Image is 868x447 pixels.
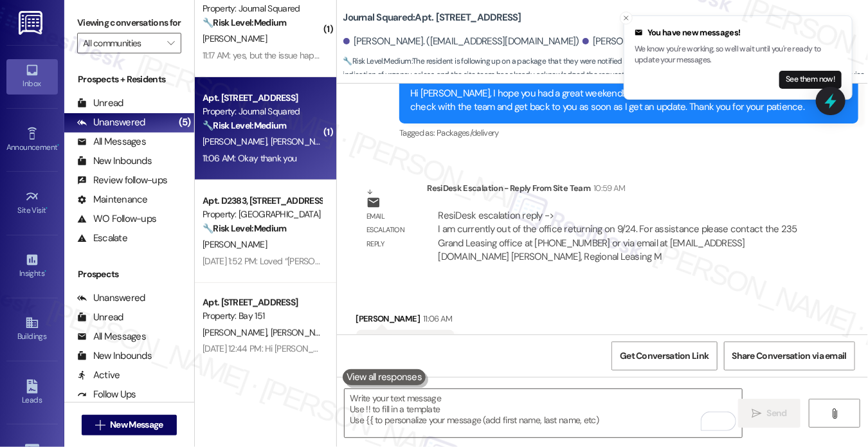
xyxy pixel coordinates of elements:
div: Review follow-ups [77,174,167,187]
span: • [57,141,59,150]
div: New Inbounds [77,154,152,168]
input: All communities [83,33,161,53]
i:  [752,408,761,419]
div: Unread [77,311,123,324]
div: [PERSON_NAME] [356,312,455,330]
div: Property: Journal Squared [203,2,321,15]
div: Unanswered [77,291,145,305]
span: Share Conversation via email [732,349,847,363]
span: Packages/delivery [437,127,499,138]
div: Email escalation reply [366,210,417,251]
a: Buildings [6,312,58,347]
span: Send [767,406,787,420]
div: [PERSON_NAME]. ([EMAIL_ADDRESS][DOMAIN_NAME]) [343,35,580,48]
span: [PERSON_NAME] [203,136,271,147]
p: We know you're working, so we'll wait until you're ready to update your messages. [635,44,842,66]
strong: 🔧 Risk Level: Medium [343,56,411,66]
span: Get Conversation Link [620,349,709,363]
div: Unread [77,96,123,110]
div: Apt. [STREET_ADDRESS] [203,91,321,105]
textarea: To enrich screen reader interactions, please activate Accessibility in Grammarly extension settings [345,389,742,437]
button: Close toast [620,12,633,24]
div: Apt. [STREET_ADDRESS] [203,296,321,309]
i:  [830,408,840,419]
div: Prospects + Residents [64,73,194,86]
div: 11:06 AM [420,312,453,325]
div: [PERSON_NAME]. ([EMAIL_ADDRESS][DOMAIN_NAME]) [583,35,819,48]
strong: 🔧 Risk Level: Medium [203,223,286,234]
a: Leads [6,376,58,410]
button: See them now! [779,71,842,89]
i:  [167,38,174,48]
div: All Messages [77,135,146,149]
img: ResiDesk Logo [19,11,45,35]
strong: 🔧 Risk Level: Medium [203,120,286,131]
div: Escalate [77,232,127,245]
div: Maintenance [77,193,148,206]
button: Get Conversation Link [611,342,717,370]
span: • [44,267,46,276]
button: Send [738,399,800,428]
button: New Message [82,415,177,435]
div: WO Follow-ups [77,212,156,226]
div: Property: Bay 151 [203,309,321,323]
div: Property: Journal Squared [203,105,321,118]
div: You have new messages! [635,26,842,39]
span: [PERSON_NAME] [203,327,271,338]
strong: 🔧 Risk Level: Medium [203,17,286,28]
div: Active [77,369,120,382]
i:  [95,420,105,430]
span: [PERSON_NAME] [270,327,334,338]
span: New Message [110,418,163,432]
div: 10:59 AM [590,181,626,195]
div: Apt. D2383, [STREET_ADDRESS][PERSON_NAME] [203,194,321,208]
div: 11:17 AM: yes, but the issue happens once a week [203,50,383,61]
a: Insights • [6,249,58,284]
div: Prospects [64,268,194,281]
div: Hi [PERSON_NAME], I hope you had a great weekend! I understand you're following up on your packag... [410,87,838,114]
b: Journal Squared: Apt. [STREET_ADDRESS] [343,11,521,24]
div: Unanswered [77,116,145,129]
div: (5) [176,113,194,132]
div: ResiDesk Escalation - Reply From Site Team [428,181,815,199]
div: All Messages [77,330,146,343]
label: Viewing conversations for [77,13,181,33]
button: Share Conversation via email [724,342,855,370]
div: ResiDesk escalation reply -> I am currently out of the office returning on 9/24. For assistance p... [439,209,797,263]
div: New Inbounds [77,349,152,363]
div: 11:06 AM: Okay thank you [203,152,296,164]
div: Property: [GEOGRAPHIC_DATA] [203,208,321,221]
div: Follow Ups [77,388,136,401]
a: Inbox [6,59,58,94]
span: • [46,204,48,213]
span: [PERSON_NAME] [203,33,267,44]
div: Tagged as: [399,123,858,142]
a: Site Visit • [6,186,58,221]
span: [PERSON_NAME] [270,136,334,147]
span: [PERSON_NAME] [203,239,267,250]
